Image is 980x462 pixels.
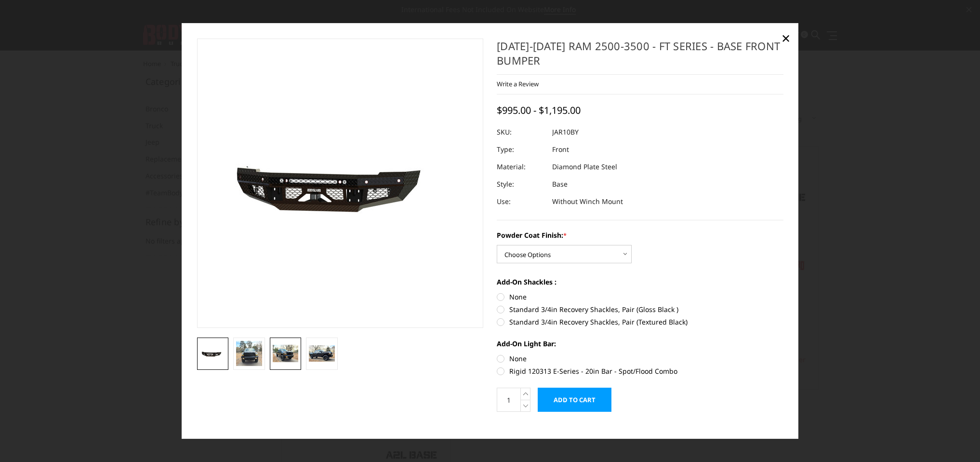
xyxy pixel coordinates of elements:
[497,339,783,349] label: Add-On Light Bar:
[497,123,545,141] dt: SKU:
[497,80,539,88] a: Write a Review
[273,345,299,362] img: 2010-2018 Ram 2500-3500 - FT Series - Base Front Bumper
[552,193,623,210] dd: Without Winch Mount
[552,123,579,141] dd: JAR10BY
[497,158,545,176] dt: Material:
[552,176,568,193] dd: Base
[200,348,226,359] img: 2010-2018 Ram 2500-3500 - FT Series - Base Front Bumper
[497,38,783,74] h1: [DATE]-[DATE] Ram 2500-3500 - FT Series - Base Front Bumper
[552,158,617,176] dd: Diamond Plate Steel
[497,292,783,302] label: None
[552,141,569,158] dd: Front
[497,277,783,287] label: Add-On Shackles :
[197,38,484,327] a: 2010-2018 Ram 2500-3500 - FT Series - Base Front Bumper
[497,353,783,364] label: None
[778,30,794,46] a: Close
[497,317,783,327] label: Standard 3/4in Recovery Shackles, Pair (Textured Black)
[497,230,783,240] label: Powder Coat Finish:
[538,388,611,412] input: Add to Cart
[309,345,335,361] img: 2010-2018 Ram 2500-3500 - FT Series - Base Front Bumper
[932,416,980,462] iframe: Chat Widget
[497,366,783,376] label: Rigid 120313 E-Series - 20in Bar - Spot/Flood Combo
[497,141,545,158] dt: Type:
[781,27,790,48] span: ×
[236,341,262,366] img: 2010-2018 Ram 2500-3500 - FT Series - Base Front Bumper
[497,304,783,314] label: Standard 3/4in Recovery Shackles, Pair (Gloss Black )
[497,176,545,193] dt: Style:
[497,104,581,117] span: $995.00 - $1,195.00
[497,193,545,210] dt: Use:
